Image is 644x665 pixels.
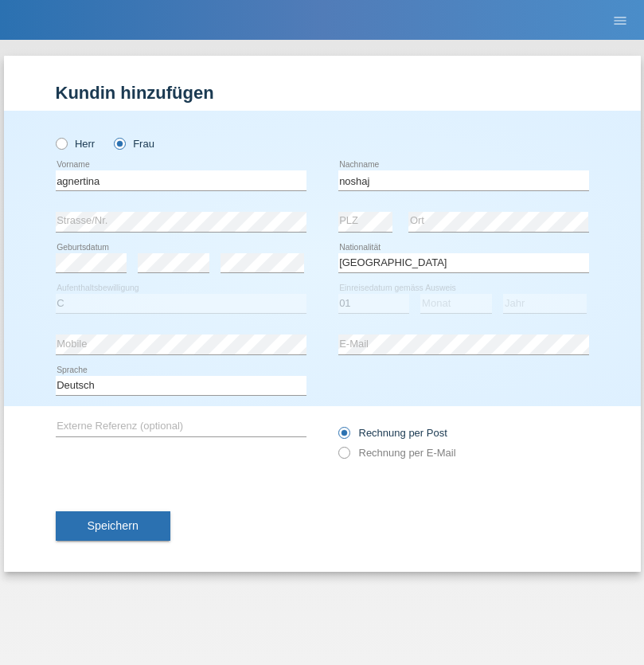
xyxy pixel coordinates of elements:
a: menu [604,15,636,25]
h1: Kundin hinzufügen [56,83,589,103]
input: Herr [56,138,66,148]
input: Frau [114,138,124,148]
label: Herr [56,138,96,150]
input: Rechnung per E-Mail [338,447,349,467]
label: Rechnung per E-Mail [338,447,456,459]
input: Rechnung per Post [338,427,349,447]
label: Rechnung per Post [338,427,447,439]
span: Speichern [88,519,139,532]
i: menu [612,13,628,29]
label: Frau [114,138,154,150]
button: Speichern [56,511,170,542]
